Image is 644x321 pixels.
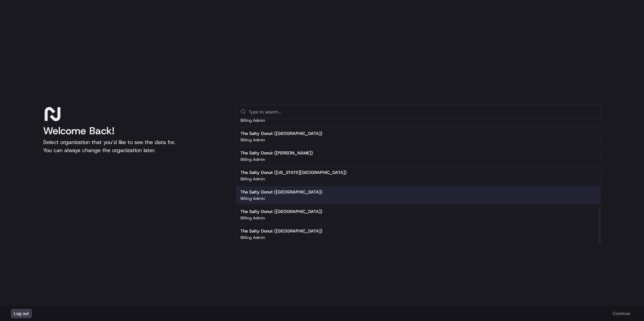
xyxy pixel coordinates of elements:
[240,137,265,143] p: Billing Admin
[240,189,322,195] h2: The Salty Donut ([GEOGRAPHIC_DATA])
[240,131,322,137] h2: The Salty Donut ([GEOGRAPHIC_DATA])
[11,309,32,318] button: Log out
[240,118,265,123] p: Billing Admin
[240,215,265,221] p: Billing Admin
[43,125,225,137] h1: Welcome Back!
[240,150,313,156] h2: The Salty Donut ([PERSON_NAME])
[240,157,265,162] p: Billing Admin
[240,196,265,201] p: Billing Admin
[240,209,322,215] h2: The Salty Donut ([GEOGRAPHIC_DATA])
[240,176,265,182] p: Billing Admin
[249,105,597,118] input: Type to search...
[240,228,322,234] h2: The Salty Donut ([GEOGRAPHIC_DATA])
[240,235,265,240] p: Billing Admin
[240,170,347,176] h2: The Salty Donut ([US_STATE][GEOGRAPHIC_DATA])
[43,138,225,154] p: Select organization that you’d like to see the data for. You can always change the organization l...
